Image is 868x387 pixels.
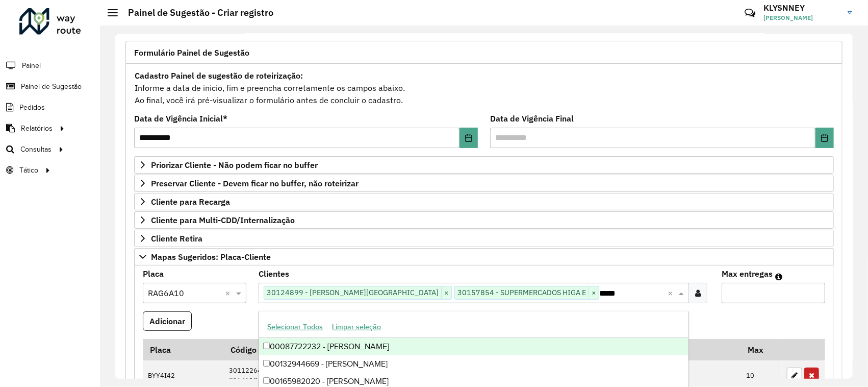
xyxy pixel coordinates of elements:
[763,3,840,13] h3: KLYSNNEY
[19,102,45,113] span: Pedidos
[134,248,834,265] a: Mapas Sugeridos: Placa-Cliente
[134,193,834,210] a: Cliente para Recarga
[151,198,230,206] span: Cliente para Recarga
[134,49,249,57] span: Formulário Painel de Sugestão
[668,287,676,299] span: Clear all
[263,319,327,335] button: Selecionar Todos
[134,156,834,174] a: Priorizar Cliente - Não podem ficar no buffer
[775,273,782,281] em: Máximo de clientes que serão colocados na mesma rota com os clientes informados
[225,287,234,299] span: Clear all
[22,60,41,71] span: Painel
[264,286,441,299] span: 30124899 - [PERSON_NAME][GEOGRAPHIC_DATA]
[20,144,52,155] span: Consultas
[151,179,359,187] span: Preservar Cliente - Devem ficar no buffer, não roteirizar
[134,112,227,125] label: Data de Vigência Inicial
[151,161,318,169] span: Priorizar Cliente - Não podem ficar no buffer
[259,355,688,373] div: 00132944669 - [PERSON_NAME]
[134,69,834,107] div: Informe a data de inicio, fim e preencha corretamente os campos abaixo. Ao final, você irá pré-vi...
[259,338,688,355] div: 00087722232 - [PERSON_NAME]
[327,319,386,335] button: Limpar seleção
[722,268,773,280] label: Max entregas
[134,230,834,247] a: Cliente Retira
[151,234,202,243] span: Cliente Retira
[118,7,273,18] h2: Painel de Sugestão - Criar registro
[143,268,164,280] label: Placa
[143,339,223,360] th: Placa
[19,165,38,176] span: Tático
[151,253,271,261] span: Mapas Sugeridos: Placa-Cliente
[134,211,834,229] a: Cliente para Multi-CDD/Internalização
[21,123,53,134] span: Relatórios
[741,339,782,360] th: Max
[143,311,192,331] button: Adicionar
[490,112,574,125] label: Data de Vigência Final
[441,287,451,299] span: ×
[134,175,834,192] a: Preservar Cliente - Devem ficar no buffer, não roteirizar
[135,70,303,81] strong: Cadastro Painel de sugestão de roteirização:
[151,216,295,224] span: Cliente para Multi-CDD/Internalização
[589,287,599,299] span: ×
[455,286,589,299] span: 30157854 - SUPERMERCADOS HIGA E
[739,2,761,24] a: Contato Rápido
[259,268,289,280] label: Clientes
[459,128,478,148] button: Choose Date
[815,128,834,148] button: Choose Date
[763,13,840,22] span: [PERSON_NAME]
[223,339,427,360] th: Código Cliente
[21,81,82,92] span: Painel de Sugestão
